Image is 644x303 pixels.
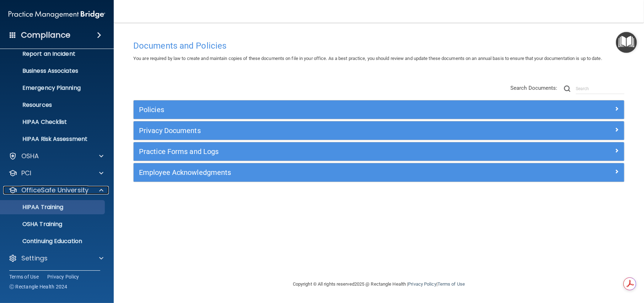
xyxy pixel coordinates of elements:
[5,119,102,126] p: HIPAA Checklist
[5,136,102,143] p: HIPAA Risk Assessment
[5,101,102,109] p: Resources
[9,273,39,280] a: Terms of Use
[21,186,88,194] p: OfficeSafe University
[133,41,624,50] h4: Documents and Policies
[616,32,637,53] button: Open Resource Center
[139,148,496,155] h5: Practice Forms and Logs
[5,84,102,92] p: Emergency Planning
[9,186,103,194] a: OfficeSafe University
[408,281,436,287] a: Privacy Policy
[139,125,619,136] a: Privacy Documents
[5,67,102,75] p: Business Associates
[21,254,48,263] p: Settings
[139,127,496,134] h5: Privacy Documents
[5,221,62,228] p: OSHA Training
[9,169,103,177] a: PCI
[133,56,602,61] span: You are required by law to create and maintain copies of these documents on file in your office. ...
[21,152,39,160] p: OSHA
[9,7,105,22] img: PMB logo
[249,273,509,296] div: Copyright © All rights reserved 2025 @ Rectangle Health | |
[564,86,570,92] img: ic-search.3b580494.png
[438,281,465,287] a: Terms of Use
[9,254,103,263] a: Settings
[139,167,619,178] a: Employee Acknowledgments
[510,85,558,91] span: Search Documents:
[21,169,31,177] p: PCI
[5,204,63,211] p: HIPAA Training
[139,106,496,114] h5: Policies
[9,152,103,160] a: OSHA
[576,83,624,94] input: Search
[5,50,102,57] p: Report an Incident
[47,273,79,280] a: Privacy Policy
[9,283,68,290] span: Ⓒ Rectangle Health 2024
[139,146,619,157] a: Practice Forms and Logs
[5,238,102,245] p: Continuing Education
[139,104,619,115] a: Policies
[21,30,70,40] h4: Compliance
[139,169,496,176] h5: Employee Acknowledgments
